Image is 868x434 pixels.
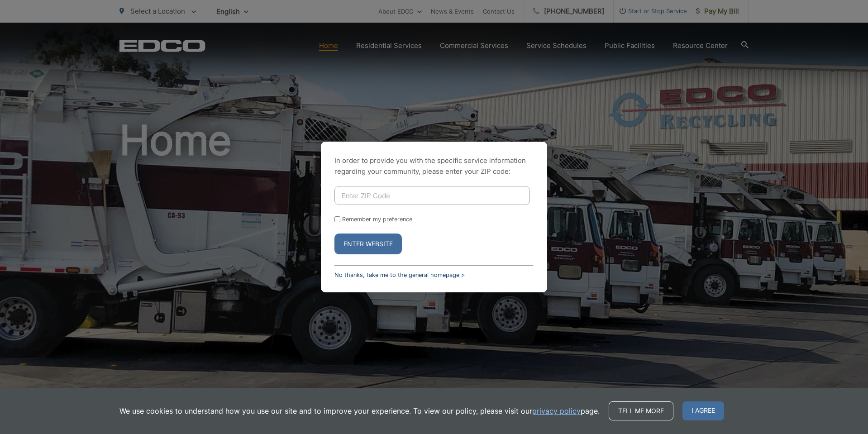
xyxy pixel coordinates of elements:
[609,401,673,420] a: Tell me more
[119,405,600,416] p: We use cookies to understand how you use our site and to improve your experience. To view our pol...
[334,186,530,205] input: Enter ZIP Code
[682,401,724,420] span: I agree
[342,216,412,223] label: Remember my preference
[334,155,534,177] p: In order to provide you with the specific service information regarding your community, please en...
[334,272,465,278] a: No thanks, take me to the general homepage >
[532,405,581,416] a: privacy policy
[334,234,402,254] button: Enter Website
